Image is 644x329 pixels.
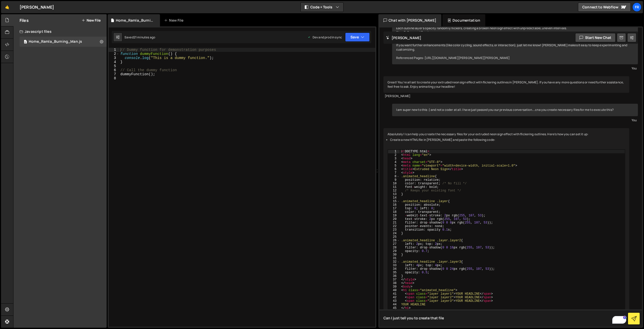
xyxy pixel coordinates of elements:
[388,200,400,203] div: 15
[388,289,400,292] div: 40
[20,37,107,47] div: 16570/45040.js
[388,192,400,196] div: 13
[388,306,400,310] div: 45
[388,178,400,182] div: 9
[442,14,485,26] div: Documentation
[388,296,400,299] div: 42
[388,292,400,296] div: 41
[379,309,642,327] textarea: To enrich screen reader interactions, please activate Accessibility in Grammarly extension settings
[109,48,119,52] div: 1
[109,76,119,80] div: 8
[378,14,441,26] div: Chat with [PERSON_NAME]
[388,164,400,168] div: 5
[388,232,400,235] div: 24
[388,264,400,267] div: 33
[134,35,155,39] div: 21 minutes ago
[109,52,119,56] div: 2
[388,253,400,257] div: 30
[388,160,400,164] div: 4
[388,225,400,228] div: 22
[388,217,400,221] div: 20
[388,157,400,160] div: 3
[388,281,400,285] div: 38
[388,285,400,289] div: 39
[388,189,400,192] div: 12
[632,3,641,12] a: Fr
[388,257,400,260] div: 31
[109,64,119,68] div: 5
[388,214,400,217] div: 19
[82,18,101,22] button: New File
[388,207,400,210] div: 17
[390,138,625,142] li: Create a new HTML file in [PERSON_NAME] and paste the following code:
[388,153,400,157] div: 2
[386,35,421,40] h2: [PERSON_NAME]
[388,303,400,306] div: 44
[20,4,54,10] div: [PERSON_NAME]
[388,171,400,175] div: 7
[383,76,629,93] div: Great! You're all set to create your extruded neon sign effect with flickering outlines in [PERSO...
[388,228,400,232] div: 23
[388,249,400,253] div: 29
[388,182,400,185] div: 10
[388,150,400,153] div: 1
[388,221,400,225] div: 21
[388,235,400,239] div: 25
[393,117,637,123] div: You
[388,271,400,274] div: 35
[1,1,13,13] a: 🤙
[109,56,119,60] div: 3
[388,242,400,246] div: 27
[109,60,119,64] div: 4
[388,210,400,214] div: 18
[388,299,400,303] div: 43
[385,94,628,98] div: [PERSON_NAME]
[301,3,343,12] button: Code + Tools
[388,175,400,178] div: 8
[388,246,400,249] div: 28
[388,203,400,207] div: 16
[388,168,400,171] div: 6
[164,18,185,23] div: New File
[388,278,400,281] div: 37
[578,3,631,12] a: Connect to Webflow
[392,104,638,116] div: I am super new to this :) and not a coder at all. I have just passed you our previous conversatio...
[109,72,119,76] div: 7
[388,267,400,271] div: 34
[575,33,616,42] button: Start new chat
[308,35,342,39] div: Dev and prod in sync
[388,196,400,200] div: 14
[393,66,637,71] div: You
[29,39,82,44] div: Home_Ramla_Burning_Man.js
[124,35,155,39] div: Saved
[24,40,27,44] span: 0
[388,260,400,264] div: 32
[109,68,119,72] div: 6
[20,18,29,23] h2: Files
[388,274,400,278] div: 36
[388,185,400,189] div: 11
[388,239,400,242] div: 26
[345,33,370,42] button: Save
[116,18,154,23] div: Home_Ramla_Burning_Man.js
[13,26,107,37] div: Javascript files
